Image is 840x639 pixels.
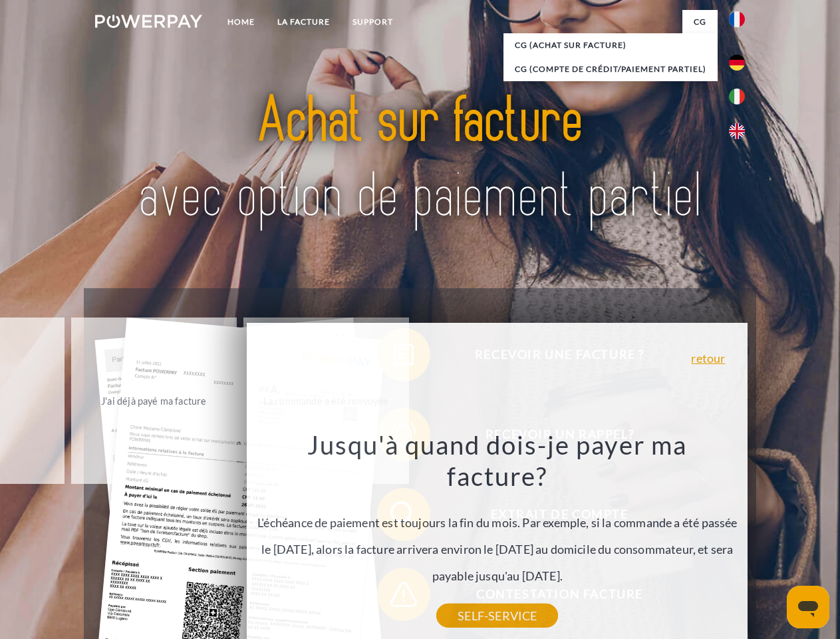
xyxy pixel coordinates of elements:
a: CG [682,10,718,34]
a: LA FACTURE [266,10,341,34]
a: retour [691,352,725,364]
div: L'échéance de paiement est toujours la fin du mois. Par exemple, si la commande a été passée le [... [255,429,740,616]
h3: Jusqu'à quand dois-je payer ma facture? [255,429,740,493]
img: fr [729,11,745,27]
a: Support [341,10,404,34]
a: Home [216,10,266,34]
img: title-powerpay_fr.svg [127,64,713,255]
img: de [729,55,745,71]
img: en [729,123,745,139]
img: it [729,89,745,105]
div: J'ai déjà payé ma facture [79,391,229,409]
img: logo-powerpay-white.svg [95,15,202,28]
a: SELF-SERVICE [436,604,558,628]
a: CG (Compte de crédit/paiement partiel) [503,57,718,81]
iframe: Bouton de lancement de la fenêtre de messagerie [787,586,829,628]
a: CG (achat sur facture) [503,33,718,57]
